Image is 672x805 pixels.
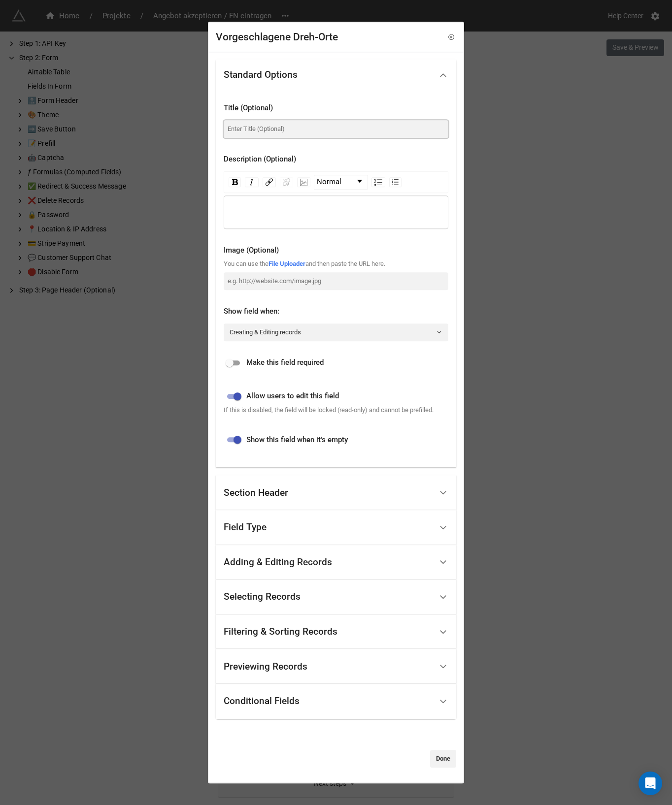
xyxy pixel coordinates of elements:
[216,580,456,614] div: Selecting Records
[430,750,456,768] a: Done
[295,175,312,190] div: rdw-image-control
[224,557,332,567] div: Adding & Editing Records
[216,649,456,684] div: Previewing Records
[224,592,301,602] div: Selecting Records
[216,545,456,580] div: Adding & Editing Records
[224,488,288,498] div: Section Header
[224,272,448,290] input: e.g. http://website.com/image.jpg
[229,177,241,187] div: Bold
[246,390,339,402] span: Allow users to edit this field
[216,30,338,45] div: Vorgeschlagene Dreh-Orte
[297,177,310,187] div: Image
[280,177,293,187] div: Unlink
[224,662,307,672] div: Previewing Records
[370,175,403,190] div: rdw-list-control
[224,120,448,138] input: Enter Title (Optional)
[224,260,269,267] span: You can use the
[224,245,448,257] div: Image (Optional)
[317,176,341,188] span: Normal
[269,260,305,267] a: File Uploader
[245,177,259,187] div: Italic
[312,175,370,190] div: rdw-block-control
[224,171,448,229] div: rdw-wrapper
[224,627,337,637] div: Filtering & Sorting Records
[314,175,368,189] a: Block Type
[638,772,662,795] div: Open Intercom Messenger
[246,357,324,369] span: Make this field required
[224,697,300,707] div: Conditional Fields
[224,154,448,165] div: Description (Optional)
[229,207,444,218] div: rdw-editor
[216,614,456,649] div: Filtering & Sorting Records
[216,59,456,91] div: Standard Options
[224,171,448,193] div: rdw-toolbar
[263,177,276,187] div: Link
[224,306,448,318] div: Show field when:
[305,260,385,267] span: and then paste the URL here.
[216,684,456,719] div: Conditional Fields
[224,70,298,80] div: Standard Options
[224,323,448,341] a: Creating & Editing records
[246,434,348,446] span: Show this field when it's empty
[314,175,368,190] div: rdw-dropdown
[371,177,385,187] div: Unordered
[261,175,295,190] div: rdw-link-control
[224,405,448,415] div: If this is disabled, the field will be locked (read-only) and cannot be prefilled.
[216,510,456,545] div: Field Type
[216,476,456,511] div: Section Header
[216,91,456,467] div: Step 1: API Key
[224,523,267,533] div: Field Type
[224,102,448,114] div: Title (Optional)
[227,175,261,190] div: rdw-inline-control
[389,177,402,187] div: Ordered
